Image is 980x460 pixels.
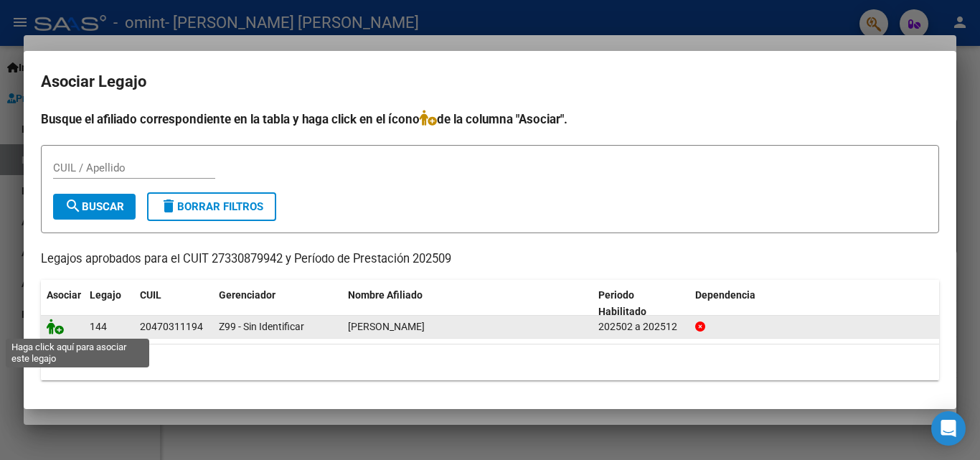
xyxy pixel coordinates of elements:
[41,110,939,128] h4: Busque el afiliado correspondiente en la tabla y haga click en el ícono de la columna "Asociar".
[41,344,939,380] div: 1 registros
[598,289,646,317] span: Periodo Habilitado
[140,289,161,301] span: CUIL
[342,280,593,327] datatable-header-cell: Nombre Afiliado
[90,321,107,332] span: 144
[41,68,939,95] h2: Asociar Legajo
[689,280,940,327] datatable-header-cell: Dependencia
[140,319,203,335] div: 20470311194
[213,280,342,327] datatable-header-cell: Gerenciador
[47,289,81,301] span: Asociar
[219,289,275,301] span: Gerenciador
[134,280,213,327] datatable-header-cell: CUIL
[65,200,124,213] span: Buscar
[65,197,82,215] mat-icon: search
[41,280,84,327] datatable-header-cell: Asociar
[53,194,136,220] button: Buscar
[931,411,966,446] div: Open Intercom Messenger
[90,289,121,301] span: Legajo
[598,319,684,335] div: 202502 a 202512
[41,250,939,268] p: Legajos aprobados para el CUIT 27330879942 y Período de Prestación 202509
[160,200,263,213] span: Borrar Filtros
[348,289,423,301] span: Nombre Afiliado
[84,280,134,327] datatable-header-cell: Legajo
[147,192,276,221] button: Borrar Filtros
[160,197,177,215] mat-icon: delete
[695,289,755,301] span: Dependencia
[593,280,689,327] datatable-header-cell: Periodo Habilitado
[348,321,425,332] span: CLEMENTE AGUSTIN MARCOS
[219,321,304,332] span: Z99 - Sin Identificar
